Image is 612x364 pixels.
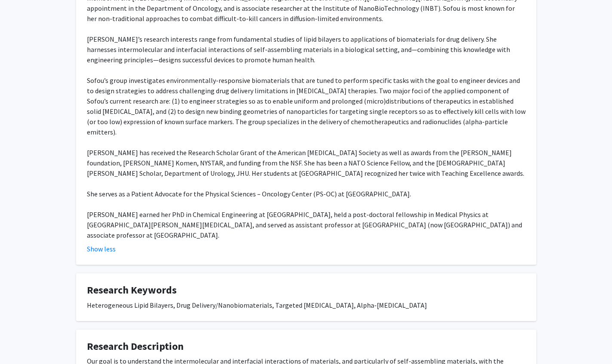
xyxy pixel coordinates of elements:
[87,300,526,310] div: Heterogeneous Lipid Bilayers, Drug Delivery/Nanobiomaterials, Targeted [MEDICAL_DATA], Alpha-[MED...
[87,284,526,297] h4: Research Keywords
[87,340,526,353] h4: Research Description
[87,244,116,254] button: Show less
[6,325,37,358] iframe: Chat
